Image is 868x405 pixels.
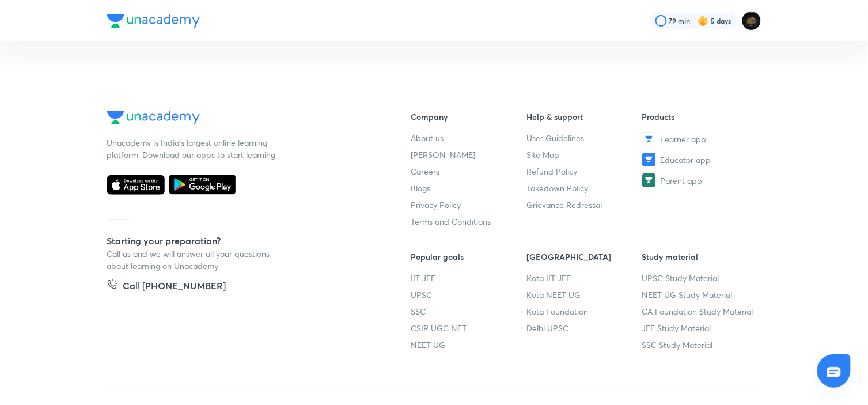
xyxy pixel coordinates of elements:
[642,272,758,284] a: UPSC Study Material
[411,272,527,284] a: IIT JEE
[411,339,527,351] a: NEET UG
[526,289,642,301] a: Kota NEET UG
[642,173,758,187] a: Parent app
[642,111,758,123] h6: Products
[107,111,200,124] img: Company Logo
[526,305,642,317] a: Kota Foundation
[642,132,758,146] a: Learner app
[742,11,761,31] img: abhishek kumar
[411,165,527,177] a: Careers
[107,279,226,295] a: Call [PHONE_NUMBER]
[107,14,200,28] img: Company Logo
[526,149,642,161] a: Site Map
[526,182,642,194] a: Takedown Policy
[411,305,527,317] a: SSC
[123,279,226,295] h5: Call [PHONE_NUMBER]
[642,153,758,166] a: Educator app
[526,199,642,211] a: Grievance Redressal
[411,182,527,194] a: Blogs
[411,251,527,263] h6: Popular goals
[642,322,758,334] a: JEE Study Material
[411,149,527,161] a: [PERSON_NAME]
[526,132,642,144] a: User Guidelines
[698,15,709,27] img: streak
[107,248,280,272] p: Call us and we will answer all your questions about learning on Unacademy
[526,251,642,263] h6: [GEOGRAPHIC_DATA]
[107,234,374,248] h5: Starting your preparation?
[526,165,642,177] a: Refund Policy
[661,154,711,166] span: Educator app
[411,215,527,228] a: Terms and Conditions
[411,111,527,123] h6: Company
[411,165,440,177] span: Careers
[411,199,527,211] a: Privacy Policy
[107,111,374,127] a: Company Logo
[661,175,703,187] span: Parent app
[642,305,758,317] a: CA Foundation Study Material
[526,272,642,284] a: Kota IIT JEE
[411,322,527,334] a: CSIR UGC NET
[526,322,642,334] a: Delhi UPSC
[526,111,642,123] h6: Help & support
[642,339,758,351] a: SSC Study Material
[642,173,656,187] img: Parent app
[642,132,656,146] img: Learner app
[642,289,758,301] a: NEET UG Study Material
[661,133,707,145] span: Learner app
[642,153,656,166] img: Educator app
[107,137,280,161] p: Unacademy is India’s largest online learning platform. Download our apps to start learning
[642,251,758,263] h6: Study material
[411,289,527,301] a: UPSC
[411,132,527,144] a: About us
